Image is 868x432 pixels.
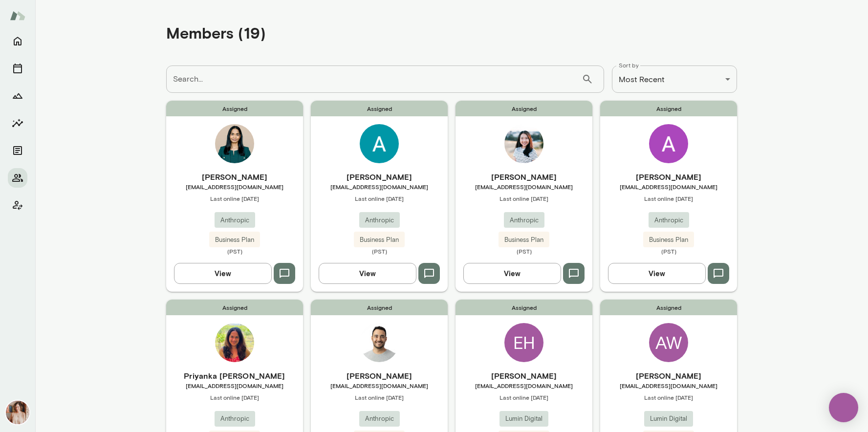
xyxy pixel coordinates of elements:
span: [EMAIL_ADDRESS][DOMAIN_NAME] [311,382,448,389]
span: Anthropic [215,216,255,225]
span: Anthropic [649,216,689,225]
button: Home [8,31,27,51]
button: Documents [8,141,27,160]
label: Sort by [619,61,639,69]
img: Avinash Palayadi [360,124,399,163]
img: Hyonjee Joo [504,124,543,163]
img: Priyanka Phatak [215,323,254,362]
button: View [319,263,416,283]
h6: [PERSON_NAME] [311,370,448,382]
span: [EMAIL_ADDRESS][DOMAIN_NAME] [456,183,592,191]
img: Nancy Alsip [6,401,29,424]
img: Mento [10,6,25,25]
span: Assigned [600,101,737,116]
span: Business Plan [499,235,549,245]
span: Lumin Digital [499,414,548,424]
div: Most Recent [612,65,737,93]
button: View [174,263,272,283]
span: Last online [DATE] [311,194,448,202]
span: [EMAIL_ADDRESS][DOMAIN_NAME] [166,382,303,389]
span: Last online [DATE] [600,194,737,202]
span: Last online [DATE] [600,393,737,401]
div: AW [649,323,688,362]
img: Anjali Gopal [215,124,254,163]
span: Assigned [456,101,592,116]
button: View [608,263,706,283]
span: Lumin Digital [644,414,693,424]
span: Business Plan [643,235,694,245]
span: Business Plan [209,235,260,245]
h6: [PERSON_NAME] [311,171,448,183]
h6: [PERSON_NAME] [456,370,592,382]
span: Last online [DATE] [166,393,303,401]
span: (PST) [166,247,303,255]
span: (PST) [456,247,592,255]
span: [EMAIL_ADDRESS][DOMAIN_NAME] [600,183,737,191]
span: [EMAIL_ADDRESS][DOMAIN_NAME] [600,382,737,389]
span: Anthropic [359,216,400,225]
span: Anthropic [504,216,544,225]
span: (PST) [600,247,737,255]
span: Last online [DATE] [166,194,303,202]
span: [EMAIL_ADDRESS][DOMAIN_NAME] [456,382,592,389]
img: AJ Ribeiro [360,323,399,362]
h6: [PERSON_NAME] [600,171,737,183]
h6: [PERSON_NAME] [456,171,592,183]
button: Members [8,168,27,188]
h4: Members (19) [166,23,266,42]
span: [EMAIL_ADDRESS][DOMAIN_NAME] [166,183,303,191]
button: Sessions [8,59,27,78]
span: Business Plan [354,235,405,245]
span: (PST) [311,247,448,255]
h6: [PERSON_NAME] [600,370,737,382]
button: Client app [8,195,27,215]
h6: Priyanka [PERSON_NAME] [166,370,303,382]
button: View [463,263,561,283]
span: Last online [DATE] [456,393,592,401]
span: Anthropic [359,414,400,424]
h6: [PERSON_NAME] [166,171,303,183]
button: Growth Plan [8,86,27,106]
button: Insights [8,113,27,133]
span: Assigned [311,101,448,116]
span: Assigned [311,300,448,315]
span: [EMAIL_ADDRESS][DOMAIN_NAME] [311,183,448,191]
span: Last online [DATE] [456,194,592,202]
span: Assigned [456,300,592,315]
div: EH [504,323,543,362]
span: Assigned [600,300,737,315]
span: Last online [DATE] [311,393,448,401]
span: Assigned [166,101,303,116]
span: Assigned [166,300,303,315]
img: Anna Venancio Marques [649,124,688,163]
span: Anthropic [215,414,255,424]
